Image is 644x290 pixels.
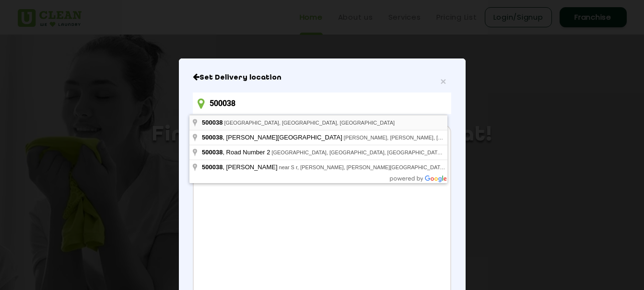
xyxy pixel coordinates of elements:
span: 500038 [202,163,222,171]
h6: Close [193,73,451,82]
span: , Road Number 2 [202,149,271,156]
button: Close [440,76,446,86]
input: Enter location [193,93,451,114]
span: , [PERSON_NAME] [202,163,279,171]
span: near S r, [PERSON_NAME], [PERSON_NAME][GEOGRAPHIC_DATA], [GEOGRAPHIC_DATA], [GEOGRAPHIC_DATA], [G... [279,164,619,170]
span: 500038 [202,134,222,141]
span: 500038 [202,149,222,156]
span: [GEOGRAPHIC_DATA], [GEOGRAPHIC_DATA], [GEOGRAPHIC_DATA], [GEOGRAPHIC_DATA], [GEOGRAPHIC_DATA] [271,150,558,155]
span: [GEOGRAPHIC_DATA], [GEOGRAPHIC_DATA], [GEOGRAPHIC_DATA] [224,120,395,126]
span: × [440,76,446,87]
span: , [PERSON_NAME][GEOGRAPHIC_DATA] [202,134,344,141]
span: 500038 [202,119,222,126]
